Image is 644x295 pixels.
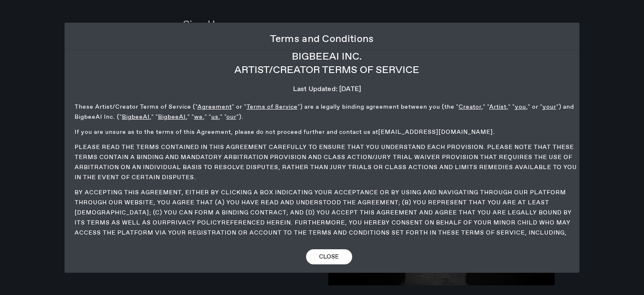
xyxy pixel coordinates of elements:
h1: BigbeeAI Inc. ARTIST/CREATOR TERMS OF SERVICE [75,50,580,77]
u: we [194,113,203,121]
a: [EMAIL_ADDRESS][DOMAIN_NAME] [378,128,493,136]
p: These Artist/Creator Terms of Service (" " or " ") are a legally binding agreement between you (t... [75,102,580,122]
h3: Last Updated: [DATE] [75,84,580,95]
u: us [211,113,218,121]
p: If you are unsure as to the terms of this Agreement, please do not proceed further and contact us... [75,127,580,137]
u: Creator [459,103,481,111]
u: BigbeeAI [122,113,150,121]
p: BY ACCEPTING THIS AGREEMENT, EITHER BY CLICKING A BOX INDICATING YOUR ACCEPTANCE OR BY USING AND ... [75,188,580,288]
u: BigbeeAI [158,113,186,121]
button: Close [306,249,352,264]
a: PRIVACY POLICY [167,219,221,227]
u: Terms of Service [247,103,298,111]
span: Terms and Conditions [270,32,374,46]
p: PLEASE READ THE TERMS CONTAINED IN THIS AGREEMENT CAREFULLY TO ENSURE THAT YOU UNDERSTAND EACH PR... [75,142,580,183]
u: you [515,103,526,111]
u: Artist [489,103,506,111]
u: our [226,113,236,121]
span: Close [319,252,339,262]
u: Agreement [197,103,232,111]
u: your [543,103,556,111]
